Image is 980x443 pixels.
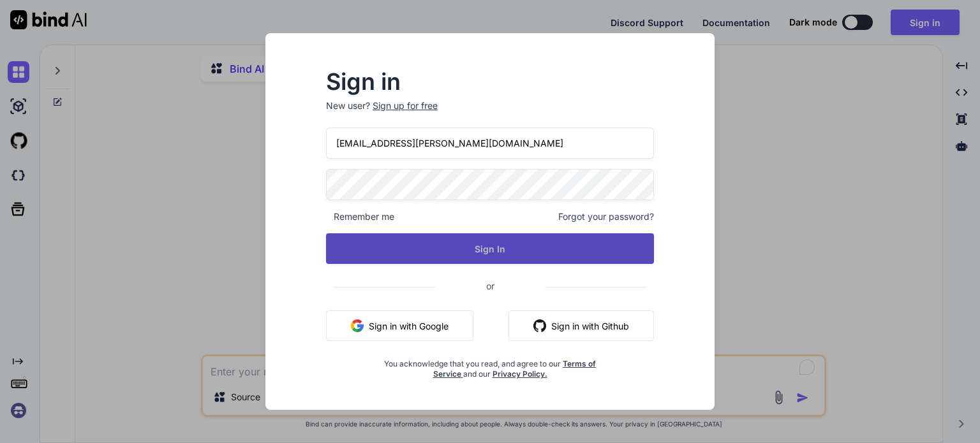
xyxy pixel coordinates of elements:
span: or [435,270,546,301]
p: New user? [326,99,654,127]
span: Forgot your password? [558,210,654,223]
a: Privacy Policy. [493,369,547,379]
h2: Sign in [326,71,654,92]
div: Sign up for free [373,99,438,112]
div: You acknowledge that you read, and agree to our and our [381,351,600,379]
img: github [533,319,546,332]
a: Terms of Service [433,359,597,379]
input: Login or Email [326,127,654,159]
img: google [351,319,364,332]
button: Sign In [326,233,654,264]
button: Sign in with Github [509,310,654,341]
span: Remember me [326,210,394,223]
button: Sign in with Google [326,310,473,341]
